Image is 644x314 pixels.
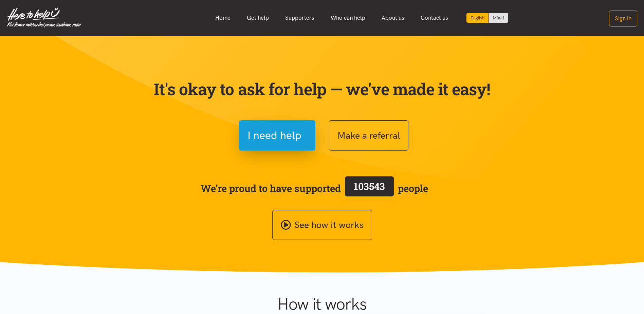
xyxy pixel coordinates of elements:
[239,120,315,151] button: I need help
[412,11,456,25] a: Contact us
[152,79,492,99] p: It's okay to ask for help — we've made it easy!
[354,180,385,193] span: 103543
[201,175,428,202] span: We’re proud to have supported people
[323,11,373,25] a: Who can help
[466,13,489,23] div: Current language
[329,120,408,151] button: Make a referral
[207,11,239,25] a: Home
[247,127,301,144] span: I need help
[466,13,509,23] div: Language toggle
[7,7,81,28] img: Home
[609,11,637,27] button: Sign in
[489,13,508,23] a: Switch to Te Reo Māori
[272,210,372,240] a: See how it works
[341,175,398,202] a: 103543
[277,11,323,25] a: Supporters
[373,11,412,25] a: About us
[239,11,277,25] a: Get help
[211,294,433,314] h1: How it works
